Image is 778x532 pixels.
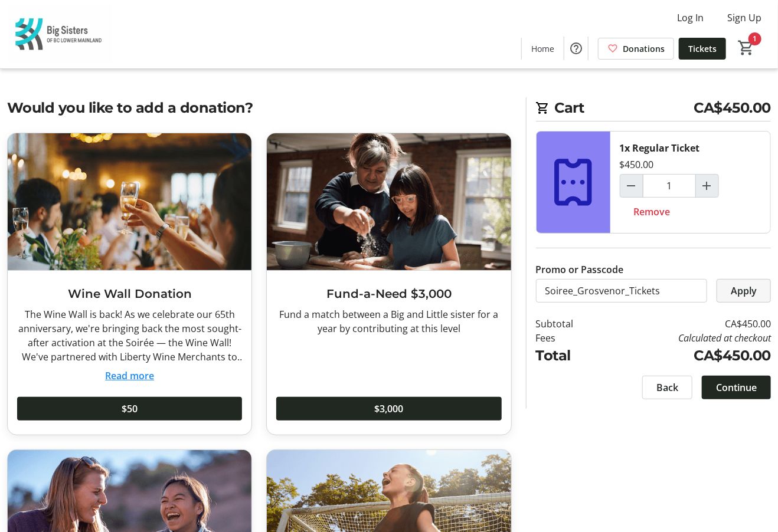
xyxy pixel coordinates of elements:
[731,284,757,298] span: Apply
[536,262,624,277] label: Promo or Passcode
[522,38,564,60] a: Home
[105,369,154,383] button: Read more
[604,345,771,366] td: CA$450.00
[656,380,678,395] span: Back
[8,133,251,270] img: Wine Wall Donation
[688,42,717,55] span: Tickets
[7,5,112,64] img: Big Sisters of BC Lower Mainland's Logo
[276,397,501,421] button: $3,000
[604,317,771,331] td: CA$450.00
[668,8,713,27] button: Log In
[679,38,726,60] a: Tickets
[17,285,242,303] h3: Wine Wall Donation
[696,175,718,197] button: Increment by one
[564,37,588,60] button: Help
[634,205,671,219] span: Remove
[717,279,771,303] button: Apply
[531,42,554,55] span: Home
[620,141,700,155] div: 1x Regular Ticket
[702,376,771,399] button: Continue
[598,38,674,60] a: Donations
[620,157,654,172] div: $450.00
[17,307,242,364] div: The Wine Wall is back! As we celebrate our 65th anniversary, we're bringing back the most sought-...
[122,402,138,416] span: $50
[536,97,771,121] h2: Cart
[677,11,704,25] span: Log In
[620,175,643,197] button: Decrement by one
[727,11,761,25] span: Sign Up
[623,42,665,55] span: Donations
[536,345,604,366] td: Total
[536,317,604,331] td: Subtotal
[642,376,692,399] button: Back
[536,331,604,345] td: Fees
[694,97,771,119] span: CA$450.00
[276,307,501,336] div: Fund a match between a Big and Little sister for a year by contributing at this level
[7,97,512,119] h2: Would you like to add a donation?
[716,380,757,395] span: Continue
[718,8,771,27] button: Sign Up
[620,200,685,224] button: Remove
[735,37,757,58] button: Cart
[536,279,707,303] input: Enter promo or passcode
[604,331,771,345] td: Calculated at checkout
[643,174,696,198] input: Regular Ticket Quantity
[374,402,403,416] span: $3,000
[17,397,242,421] button: $50
[267,133,511,270] img: Fund-a-Need $3,000
[276,285,501,303] h3: Fund-a-Need $3,000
